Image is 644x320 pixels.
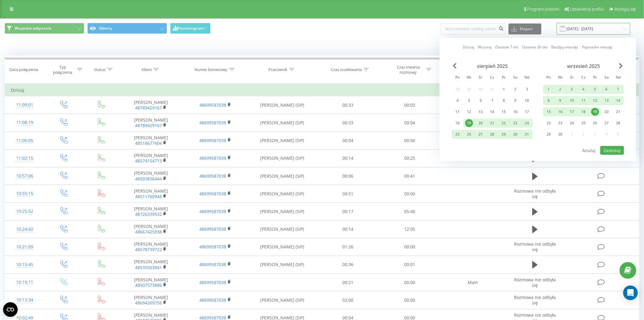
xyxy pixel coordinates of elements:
div: pt 19 wrz 2025 [590,107,601,116]
div: wrzesień 2025 [543,63,624,69]
div: czw 14 sie 2025 [487,107,498,116]
abbr: środa [476,73,485,83]
td: 00:01 [379,256,441,273]
div: 10:21:09 [11,241,38,253]
td: 00:17 [317,203,379,220]
div: 16 [557,108,565,116]
td: 00:00 [379,238,441,256]
a: Dzisiaj [463,44,474,50]
td: [PERSON_NAME] [119,203,183,220]
div: wt 26 sie 2025 [464,130,475,139]
div: 12 [465,108,473,116]
a: 48516677404 [135,140,162,146]
div: sob 9 sie 2025 [510,96,521,105]
div: sob 16 sie 2025 [510,107,521,116]
a: 48699587038 [200,261,226,267]
div: wt 5 sie 2025 [464,96,475,105]
div: pon 25 sie 2025 [452,130,464,139]
div: pon 4 sie 2025 [452,96,464,105]
button: Open CMP widget [3,302,18,317]
div: czw 25 wrz 2025 [578,119,590,128]
td: 05:40 [379,203,441,220]
abbr: sobota [602,73,611,83]
td: 00:33 [317,96,379,114]
td: [PERSON_NAME] (SIP) [247,132,317,149]
td: 12:05 [379,220,441,238]
div: 10:25:52 [11,205,38,217]
td: [PERSON_NAME] [119,274,183,291]
td: 00:00 [379,291,441,309]
div: śr 27 sie 2025 [475,130,487,139]
div: Status [94,67,106,72]
div: 1 [545,85,553,93]
a: 48667425938 [135,229,162,235]
div: 11:02:15 [11,152,38,164]
td: 00:00 [379,185,441,203]
td: [PERSON_NAME] (SIP) [247,220,317,238]
td: 00:14 [317,149,379,167]
div: śr 17 wrz 2025 [566,107,578,116]
span: Rozmowa nie odbyła się [514,294,556,306]
div: pon 8 wrz 2025 [543,96,555,105]
div: czw 11 wrz 2025 [578,96,590,105]
div: 11:06:05 [11,135,38,147]
a: Ostatnie 7 dni [495,44,519,50]
input: Wyszukiwanie według numeru [441,23,506,34]
div: 23 [512,119,520,127]
td: [PERSON_NAME] (SIP) [247,114,317,132]
div: 17 [523,108,531,116]
a: 48578739722 [135,247,162,252]
div: pt 12 wrz 2025 [590,96,601,105]
a: 48699587038 [200,297,226,303]
div: ndz 21 wrz 2025 [613,107,624,116]
a: 48507573886 [135,282,162,288]
td: [PERSON_NAME] [119,96,183,114]
div: 11:08:19 [11,117,38,129]
div: czw 7 sie 2025 [487,96,498,105]
abbr: sobota [511,73,520,83]
div: 20 [477,119,485,127]
a: 48699587038 [200,226,226,232]
td: [PERSON_NAME] (SIP) [247,149,317,167]
a: Ostatnie 30 dni [522,44,548,50]
abbr: czwartek [488,73,497,83]
div: czw 28 sie 2025 [487,130,498,139]
div: 8 [545,97,553,105]
div: sob 23 sie 2025 [510,119,521,128]
div: 19 [591,108,599,116]
td: [PERSON_NAME] [119,291,183,309]
div: czw 4 wrz 2025 [578,85,590,94]
td: 09:41 [379,167,441,185]
div: 11 [454,108,462,116]
div: pon 11 sie 2025 [452,107,464,116]
a: 48699587038 [200,191,226,197]
div: 13 [603,97,611,105]
abbr: piątek [591,73,600,83]
a: Bieżący miesiąc [551,44,578,50]
abbr: wtorek [465,73,474,83]
td: 00:04 [379,114,441,132]
div: pt 5 wrz 2025 [590,85,601,94]
td: 00:04 [317,132,379,149]
div: 14 [614,97,622,105]
div: 12 [591,97,599,105]
div: 30 [512,130,520,138]
div: 19 [465,119,473,127]
div: ndz 28 wrz 2025 [613,119,624,128]
div: wt 19 sie 2025 [464,119,475,128]
abbr: czwartek [579,73,588,83]
a: 48511760948 [135,194,162,199]
td: Dzisiaj [5,84,639,96]
div: sob 6 wrz 2025 [601,85,613,94]
div: 22 [500,119,508,127]
button: Wszystkie połączenia [5,23,84,34]
td: [PERSON_NAME] [119,185,183,203]
div: Open Intercom Messenger [623,286,638,300]
td: [PERSON_NAME] (SIP) [247,167,317,185]
div: pon 18 sie 2025 [452,119,464,128]
a: 48699587038 [200,173,226,179]
td: [PERSON_NAME] [119,132,183,149]
a: 48574154713 [135,158,162,164]
div: 9 [557,97,565,105]
div: 11:09:01 [11,99,38,111]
